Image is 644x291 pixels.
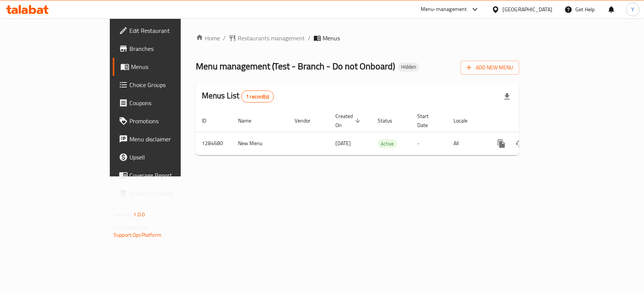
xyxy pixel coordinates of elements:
span: Promotions [129,116,211,126]
span: Active [378,139,397,148]
span: Start Date [417,112,438,130]
span: Vendor [295,116,320,125]
a: Edit Restaurant [113,21,217,40]
span: Menus [323,34,340,43]
div: Total records count [241,90,274,103]
a: Restaurants management [229,34,305,43]
span: Coverage Report [129,171,211,180]
span: Branches [129,44,211,53]
td: New Menu [232,132,289,155]
span: Name [238,116,261,125]
a: Upsell [113,148,217,166]
span: Edit Restaurant [129,26,211,35]
li: / [308,34,310,43]
span: [DATE] [335,138,351,148]
span: Menu disclaimer [129,135,211,144]
span: Version: [114,210,132,219]
span: Upsell [129,153,211,162]
span: Locale [453,116,477,125]
th: Actions [486,109,571,132]
div: [GEOGRAPHIC_DATA] [503,5,552,14]
div: Hidden [398,63,419,72]
a: Choice Groups [113,76,217,94]
span: Created On [335,112,363,130]
nav: breadcrumb [196,34,519,43]
a: Grocery Checklist [113,184,217,202]
span: 1 record(s) [241,93,274,100]
a: Coverage Report [113,166,217,184]
span: Add New Menu [467,63,513,72]
a: Support.OpsPlatform [114,230,161,240]
span: Menus [131,62,211,71]
a: Coupons [113,94,217,112]
span: Get support on: [114,222,148,232]
div: Export file [498,87,516,106]
a: Promotions [113,112,217,130]
a: Menu disclaimer [113,130,217,148]
li: / [223,34,226,43]
span: Restaurants management [238,34,305,43]
span: Coupons [129,98,211,107]
span: Grocery Checklist [129,189,211,198]
td: - [411,132,447,155]
button: Add New Menu [461,61,519,75]
span: Hidden [398,64,419,70]
span: 1.0.0 [133,210,145,219]
span: Menu management ( Test - Branch - Do not Onboard ) [196,58,395,75]
a: Branches [113,40,217,58]
a: Menus [113,58,217,76]
span: Choice Groups [129,80,211,89]
div: Menu-management [421,5,467,14]
h2: Menus List [202,90,274,103]
button: more [492,135,510,153]
table: enhanced table [196,109,571,155]
span: ID [202,116,216,125]
td: All [447,132,486,155]
button: Change Status [510,135,529,153]
span: Y [631,5,634,14]
span: Status [378,116,402,125]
